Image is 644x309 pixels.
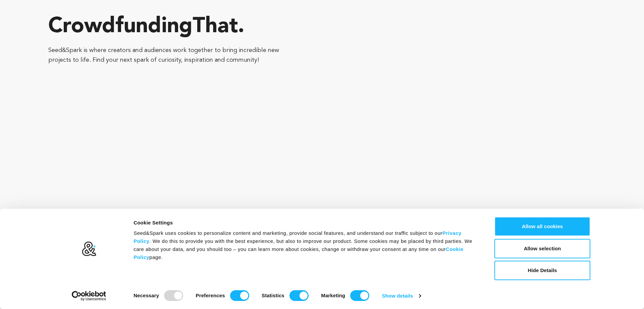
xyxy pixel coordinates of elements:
p: Crowdfunding that . [48,13,288,40]
legend: Consent Selection [133,288,133,288]
button: Allow all cookies [494,217,590,236]
p: Seed&Spark is where creators and audiences work together to bring incredible new projects to life... [48,46,288,65]
strong: Statistics [262,293,284,298]
div: Cookie Settings [133,219,479,227]
strong: Marketing [321,293,345,298]
a: Usercentrics Cookiebot - opens in a new window [60,291,118,301]
strong: Preferences [196,293,225,298]
button: Hide Details [494,261,590,280]
div: Seed&Spark uses cookies to personalize content and marketing, provide social features, and unders... [133,229,479,261]
strong: Necessary [133,293,159,298]
a: Show details [382,291,421,301]
img: logo [82,241,97,257]
a: Privacy Policy [133,230,462,244]
button: Allow selection [494,239,590,258]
